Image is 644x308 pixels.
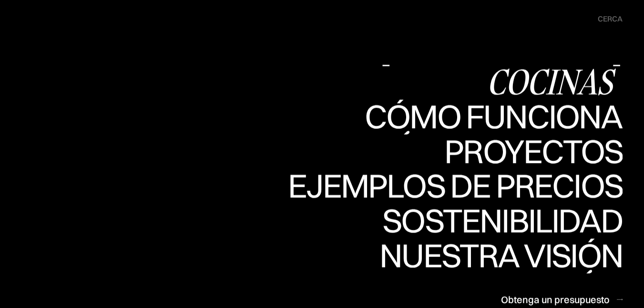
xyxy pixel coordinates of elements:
font: Cocinas [PERSON_NAME] [382,58,613,138]
a: ProyectosProyectos [444,134,623,169]
font: Nuestra visión [379,234,623,276]
font: Cómo funciona [368,127,613,173]
font: Proyectos [444,130,623,171]
a: Cómo funcionaCómo funciona [365,100,623,135]
font: Ejemplos de precios [300,196,613,243]
a: SostenibilidadSostenibilidad [377,204,623,239]
font: Ejemplos de precios [288,165,623,206]
font: cerca [598,14,623,23]
font: Sostenibilidad [382,200,623,241]
font: Sostenibilidad [377,231,613,277]
font: Cómo funciona [365,96,623,137]
div: menú [588,10,623,29]
a: Ejemplos de preciosEjemplos de precios [288,169,623,204]
a: Cocinas [PERSON_NAME] [273,65,623,100]
font: Obtenga un presupuesto [501,294,610,306]
a: Nuestra visiónNuestra visión [376,239,623,274]
font: Proyectos [445,161,613,208]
